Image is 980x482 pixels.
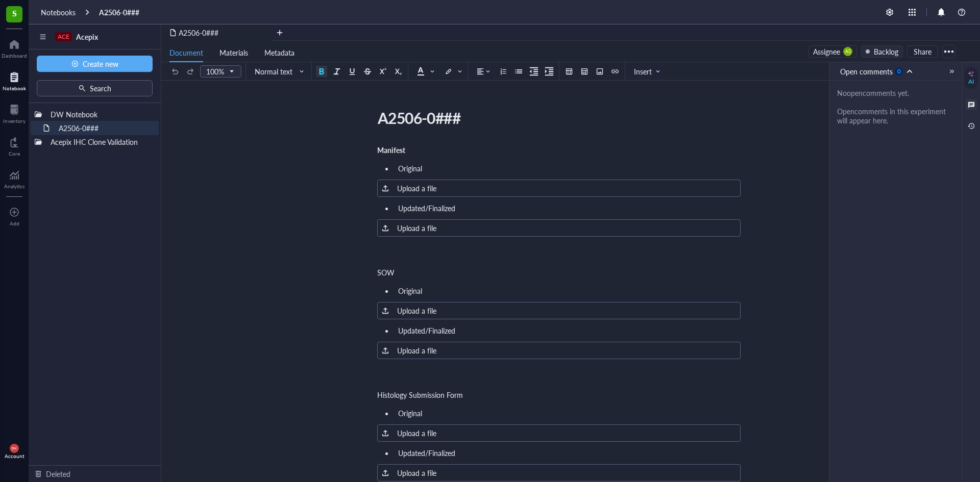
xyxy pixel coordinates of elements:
[398,286,422,296] span: Original
[46,468,70,479] div: Deleted
[9,134,20,157] a: Core
[397,467,436,478] div: Upload a file
[373,105,737,131] div: A2506-0###
[255,67,305,76] span: Normal text
[41,8,76,17] a: Notebooks
[377,390,463,400] span: Histology Submission Form
[10,220,19,226] div: Add
[907,45,938,58] button: Share
[46,135,155,149] div: Acepix IHC Clone Validation
[37,56,153,72] button: Create new
[12,7,17,19] span: S
[37,80,153,96] button: Search
[840,66,907,77] div: Open comments
[169,47,203,58] span: Document
[2,53,27,59] div: Dashboard
[813,46,840,57] div: Assignee
[837,88,954,125] div: No open comments yet. Open comments in this experiment will appear here.
[3,118,26,124] div: Inventory
[398,325,455,336] span: Updated/Finalized
[377,267,395,277] span: SOW
[9,150,20,157] div: Core
[4,183,24,189] div: Analytics
[397,427,436,439] div: Upload a file
[397,305,436,316] div: Upload a file
[914,47,932,56] span: Share
[4,167,24,189] a: Analytics
[46,107,155,121] div: DW Notebook
[2,36,27,59] a: Dashboard
[3,85,26,91] div: Notebook
[897,68,901,75] div: 0
[54,121,155,135] div: A2506-0###
[398,163,422,173] span: Original
[90,84,111,92] span: Search
[397,222,436,234] div: Upload a file
[634,67,661,76] span: Insert
[99,8,139,17] a: A2506-0###
[398,408,422,418] span: Original
[76,32,98,42] span: Acepix
[5,453,24,459] div: Account
[206,67,233,76] span: 100%
[3,69,26,91] a: Notebook
[58,33,69,40] div: ACE
[264,47,295,58] span: Metadata
[3,102,26,124] a: Inventory
[12,447,17,450] span: DW
[397,183,436,194] div: Upload a file
[968,78,974,86] div: AI
[398,448,455,458] span: Updated/Finalized
[219,47,248,58] span: Materials
[377,145,405,155] span: Manifest
[398,203,455,213] span: Updated/Finalized
[397,345,436,356] div: Upload a file
[845,49,850,54] span: AS
[874,46,898,57] div: Backlog
[83,60,118,68] span: Create new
